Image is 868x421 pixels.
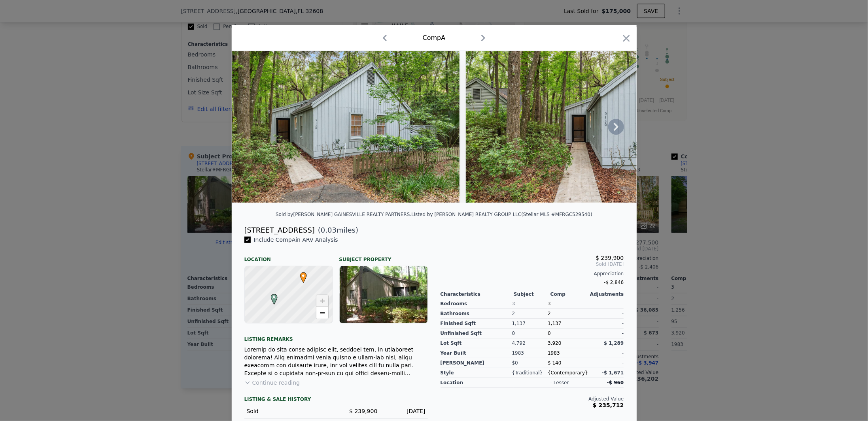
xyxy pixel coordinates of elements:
[604,340,624,346] span: $ 1,289
[548,368,588,378] div: {Contemporary}
[512,299,548,309] div: 3
[316,307,328,319] a: Zoom out
[604,280,624,285] span: -$ 2,846
[276,212,411,217] div: Sold by [PERSON_NAME] GAINESVILLE REALTY PARTNERS .
[512,348,548,358] div: 1983
[550,291,587,297] div: Comp
[244,346,428,377] div: Loremip do sita conse adipisc elit, seddoei tem, in utlaboreet dolorema! Aliq enimadmi venia quis...
[466,51,694,203] img: Property Img
[512,338,548,348] div: 4,792
[441,309,512,319] div: Bathrooms
[593,402,624,408] span: $ 235,712
[512,358,548,368] div: $0
[607,380,624,385] span: -$ 960
[602,370,624,376] span: -$ 1,671
[588,299,624,309] div: -
[441,329,512,338] div: Unfinished Sqft
[441,368,512,378] div: Style
[321,226,337,234] span: 0.03
[441,358,512,368] div: [PERSON_NAME]
[588,348,624,358] div: -
[269,294,274,299] div: A
[512,368,548,378] div: {Traditional}
[588,319,624,329] div: -
[548,321,561,326] span: 1,137
[232,51,460,203] img: Property Img
[548,360,561,366] span: $ 140
[339,250,428,263] div: Subject Property
[247,407,330,415] div: Sold
[587,291,624,297] div: Adjustments
[550,380,569,386] div: - lesser
[548,309,588,319] div: 2
[588,358,624,368] div: -
[384,407,425,415] div: [DATE]
[423,33,446,43] div: Comp A
[548,340,561,346] span: 3,920
[512,319,548,329] div: 1,137
[349,408,377,414] span: $ 239,900
[441,291,514,297] div: Characteristics
[441,271,624,277] div: Appreciation
[269,294,280,301] span: A
[588,329,624,338] div: -
[315,225,358,236] span: ( miles)
[441,348,512,358] div: Year Built
[244,396,428,404] div: LISTING & SALE HISTORY
[411,212,592,217] div: Listed by [PERSON_NAME] REALTY GROUP LLC (Stellar MLS #MFRGC529540)
[548,331,551,336] span: 0
[244,250,333,263] div: Location
[514,291,550,297] div: Subject
[548,301,551,306] span: 3
[244,379,300,387] button: Continue reading
[244,225,315,236] div: [STREET_ADDRESS]
[316,295,328,307] a: Zoom in
[441,396,624,402] div: Adjusted Value
[441,338,512,348] div: Lot Sqft
[251,237,341,243] span: Include Comp A in ARV Analysis
[320,296,325,306] span: +
[298,270,309,282] span: •
[588,309,624,319] div: -
[441,319,512,329] div: Finished Sqft
[596,255,624,261] span: $ 239,900
[441,299,512,309] div: Bedrooms
[548,348,588,358] div: 1983
[320,308,325,318] span: −
[441,261,624,267] span: Sold [DATE]
[298,272,303,277] div: •
[244,330,428,342] div: Listing remarks
[512,309,548,319] div: 2
[441,378,514,388] div: location
[512,329,548,338] div: 0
